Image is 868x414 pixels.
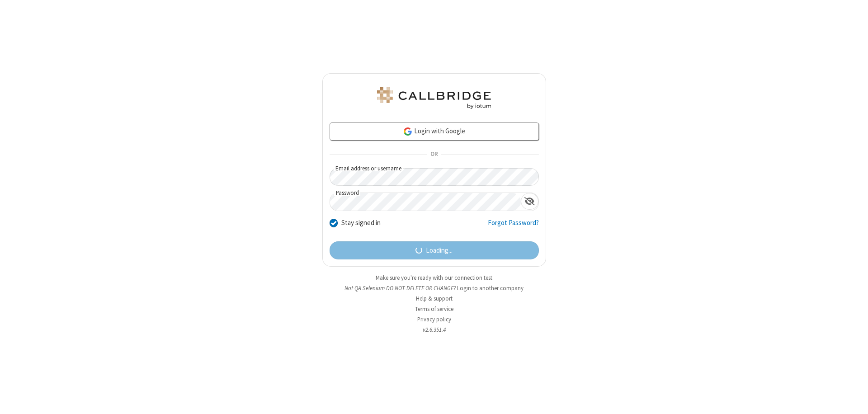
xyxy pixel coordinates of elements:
button: Login to another company [457,284,524,292]
a: Privacy policy [417,315,451,323]
span: Loading... [426,245,453,256]
img: google-icon.png [403,127,413,136]
a: Terms of service [415,305,453,313]
img: QA Selenium DO NOT DELETE OR CHANGE [375,87,493,109]
a: Help & support [416,295,453,302]
div: Show password [521,193,538,210]
input: Password [330,193,521,211]
span: OR [427,148,441,161]
a: Login with Google [330,122,539,141]
label: Stay signed in [341,218,381,228]
input: Email address or username [330,168,539,186]
li: v2.6.351.4 [322,325,546,334]
a: Make sure you're ready with our connection test [376,274,492,282]
a: Forgot Password? [488,218,539,235]
button: Loading... [330,241,539,259]
li: Not QA Selenium DO NOT DELETE OR CHANGE? [322,284,546,292]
